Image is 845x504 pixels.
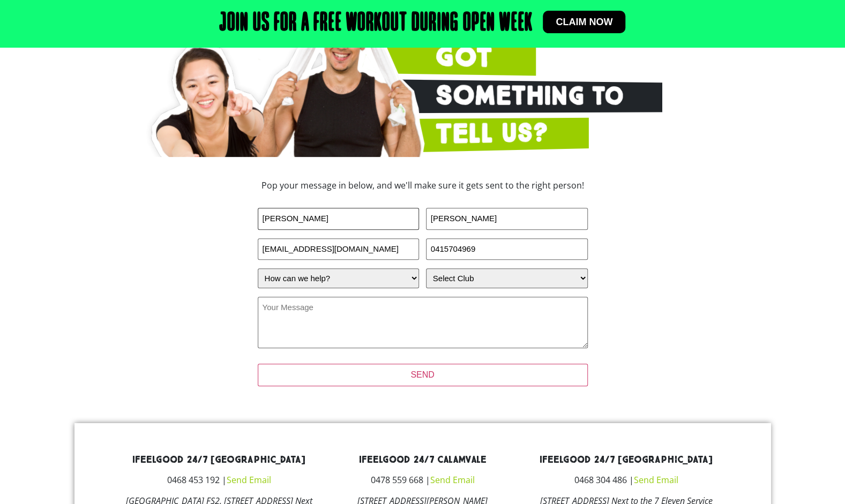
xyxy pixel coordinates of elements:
h3: 0468 304 486 | [532,476,720,484]
a: ifeelgood 24/7 [GEOGRAPHIC_DATA] [132,454,305,466]
h3: 0468 453 192 | [125,476,313,484]
h3: Pop your message in below, and we'll make sure it gets sent to the right person! [187,181,659,190]
a: Claim now [543,11,625,33]
a: ifeelgood 24/7 [GEOGRAPHIC_DATA] [540,454,713,466]
input: SEND [258,364,588,386]
input: PHONE [426,238,588,260]
a: Send Email [430,474,474,486]
h3: 0478 559 668 | [328,476,516,484]
a: Send Email [226,474,271,486]
a: Send Email [633,474,678,486]
input: Email [258,238,420,260]
input: LAST NAME [426,208,588,230]
span: Claim now [556,17,612,27]
input: FIRST NAME [258,208,420,230]
a: ifeelgood 24/7 Calamvale [358,454,486,466]
h2: Join us for a free workout during open week [219,11,532,36]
